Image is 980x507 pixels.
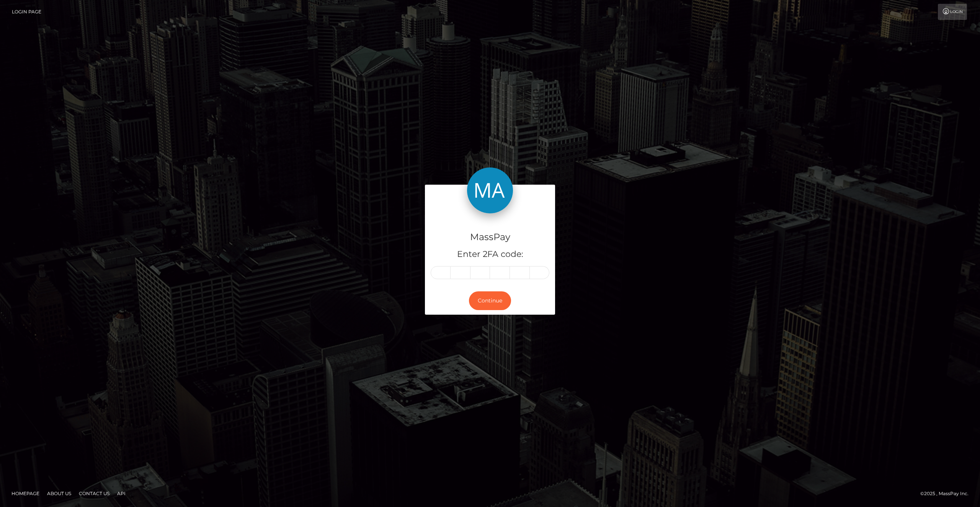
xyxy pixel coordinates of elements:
[938,4,967,20] a: Login
[467,167,513,213] img: MassPay
[431,249,549,260] h5: Enter 2FA code:
[76,487,113,499] a: Contact Us
[469,291,511,310] button: Continue
[44,487,74,499] a: About Us
[12,4,41,20] a: Login Page
[114,487,129,499] a: API
[8,487,42,499] a: Homepage
[431,231,549,244] h4: MassPay
[920,489,974,498] div: © 2025 , MassPay Inc.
